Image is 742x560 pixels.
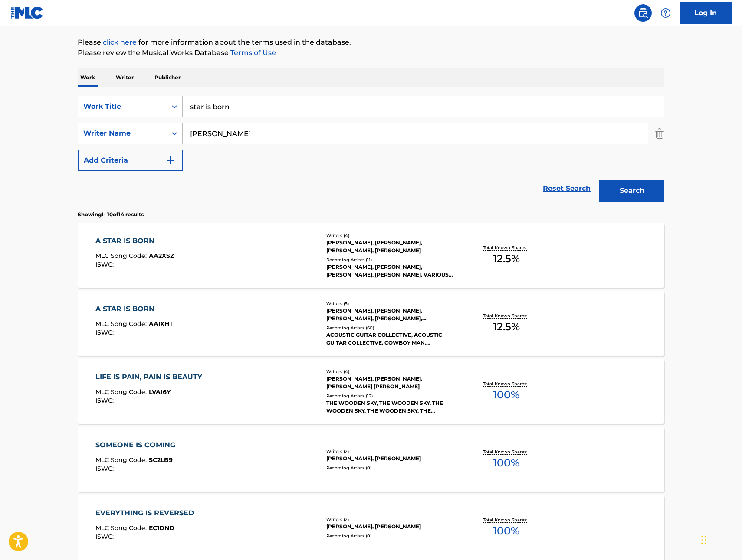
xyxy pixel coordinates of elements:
div: Chatt-widget [699,518,742,560]
div: A STAR IS BORN [95,304,173,314]
div: LIFE IS PAIN, PAIN IS BEAUTY [95,372,207,382]
div: Writers ( 4 ) [326,232,457,239]
img: MLC Logo [10,7,44,19]
img: 9d2ae6d4665cec9f34b9.svg [165,155,176,166]
p: Total Known Shares: [483,313,529,319]
p: Work [78,68,98,87]
div: [PERSON_NAME], [PERSON_NAME], [PERSON_NAME], [PERSON_NAME] [326,239,457,254]
span: 100 % [493,455,519,471]
span: MLC Song Code : [95,252,149,260]
a: Terms of Use [229,49,276,57]
span: MLC Song Code : [95,456,149,464]
a: SOMEONE IS COMINGMLC Song Code:SC2LB9ISWC:Writers (2)[PERSON_NAME], [PERSON_NAME]Recording Artist... [78,427,664,492]
div: THE WOODEN SKY, THE WOODEN SKY, THE WOODEN SKY, THE WOODEN SKY, THE WOODEN SKY [326,399,457,415]
button: Add Criteria [78,150,183,171]
span: AA1XHT [149,320,173,328]
span: EC1DND [149,524,174,532]
span: 100 % [493,387,519,403]
div: EVERYTHING IS REVERSED [95,508,198,518]
div: Recording Artists ( 12 ) [326,393,457,399]
div: Writers ( 2 ) [326,448,457,455]
p: Total Known Shares: [483,449,529,455]
a: A STAR IS BORNMLC Song Code:AA2XSZISWC:Writers (4)[PERSON_NAME], [PERSON_NAME], [PERSON_NAME], [P... [78,223,664,288]
a: Log In [680,2,732,24]
span: MLC Song Code : [95,524,149,532]
div: A STAR IS BORN [95,236,174,246]
iframe: Chat Widget [699,518,742,560]
div: Writers ( 5 ) [326,300,457,307]
span: MLC Song Code : [95,320,149,328]
p: Please for more information about the terms used in the database. [78,37,664,48]
span: ISWC : [95,397,116,404]
span: AA2XSZ [149,252,174,260]
img: search [638,8,648,18]
p: Showing 1 - 10 of 14 results [78,211,144,218]
div: ACOUSTIC GUITAR COLLECTIVE, ACOUSTIC GUITAR COLLECTIVE, COWBOY MAN, [PERSON_NAME] [PERSON_NAME] [326,331,457,347]
div: [PERSON_NAME], [PERSON_NAME] [326,455,457,462]
p: Total Known Shares: [483,517,529,523]
div: Recording Artists ( 60 ) [326,325,457,331]
a: Reset Search [538,179,595,198]
a: click here [103,38,137,46]
div: SOMEONE IS COMING [95,440,180,450]
p: Publisher [152,68,183,87]
span: LVAI6Y [149,388,171,396]
div: Help [657,4,674,22]
div: [PERSON_NAME], [PERSON_NAME] [326,523,457,531]
div: Writers ( 2 ) [326,516,457,523]
span: 12.5 % [493,251,520,267]
p: Total Known Shares: [483,381,529,387]
div: Work Title [83,101,161,112]
a: Public Search [634,4,652,22]
span: ISWC : [95,260,116,268]
span: 100 % [493,523,519,539]
button: Search [599,180,664,202]
img: help [660,8,671,18]
a: A STAR IS BORNMLC Song Code:AA1XHTISWC:Writers (5)[PERSON_NAME], [PERSON_NAME], [PERSON_NAME], [P... [78,291,664,356]
div: [PERSON_NAME], [PERSON_NAME], [PERSON_NAME] [PERSON_NAME] [326,375,457,391]
span: SC2LB9 [149,456,173,464]
span: ISWC : [95,533,116,540]
p: Please review the Musical Works Database [78,48,664,58]
form: Search Form [78,96,664,206]
div: Dra [701,527,706,553]
span: 12.5 % [493,319,520,335]
span: ISWC : [95,465,116,472]
div: Writer Name [83,128,161,139]
a: LIFE IS PAIN, PAIN IS BEAUTYMLC Song Code:LVAI6YISWC:Writers (4)[PERSON_NAME], [PERSON_NAME], [PE... [78,359,664,424]
p: Total Known Shares: [483,244,529,251]
div: Recording Artists ( 0 ) [326,465,457,471]
div: [PERSON_NAME], [PERSON_NAME], [PERSON_NAME], [PERSON_NAME], VARIOUS ARTISTS [326,263,457,279]
img: Delete Criterion [655,123,664,144]
p: Writer [113,68,136,87]
div: Recording Artists ( 11 ) [326,257,457,263]
div: Recording Artists ( 0 ) [326,533,457,539]
a: EVERYTHING IS REVERSEDMLC Song Code:EC1DNDISWC:Writers (2)[PERSON_NAME], [PERSON_NAME]Recording A... [78,495,664,560]
span: MLC Song Code : [95,388,149,396]
span: ISWC : [95,329,116,336]
div: [PERSON_NAME], [PERSON_NAME], [PERSON_NAME], [PERSON_NAME], [PERSON_NAME] [326,307,457,322]
div: Writers ( 4 ) [326,368,457,375]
